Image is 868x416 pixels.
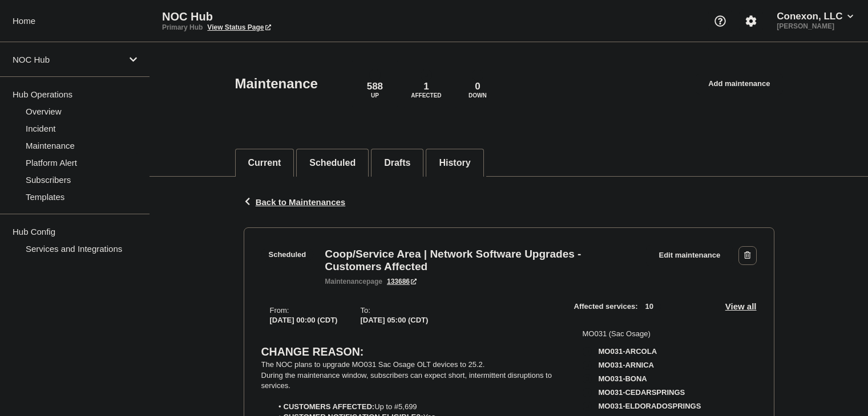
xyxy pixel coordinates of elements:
[583,402,592,411] div: affected
[583,388,592,397] div: affected
[599,347,657,356] span: MO031-ARCOLA
[207,23,271,31] a: View Status Page
[423,81,429,92] p: 1
[599,374,647,384] span: MO031-BONA
[739,9,763,33] button: Account settings
[421,70,432,81] div: affected
[411,92,441,99] p: Affected
[162,10,390,23] p: NOC Hub
[325,248,635,273] h3: Coop/Service Area | Network Software Upgrades - Customers Affected
[270,306,338,315] p: From :
[708,9,732,33] button: Support
[469,92,487,99] p: Down
[646,245,733,266] a: Edit maintenance
[638,300,661,313] span: 10
[256,197,346,207] span: Back to Maintenances
[583,361,592,370] div: affected
[367,81,383,92] p: 588
[325,278,382,286] p: page
[696,74,782,95] a: Add maintenance
[248,158,281,168] button: Current
[272,402,556,412] li: Up to #5,699
[574,300,667,313] span: Affected services:
[472,70,483,81] div: down
[162,23,203,31] p: Primary Hub
[309,158,356,168] button: Scheduled
[439,158,470,168] button: History
[369,70,381,81] div: up
[774,22,855,30] p: [PERSON_NAME]
[261,345,364,358] strong: CHANGE REASON:
[599,361,655,370] span: MO031-ARNICA
[13,55,122,64] p: NOC Hub
[284,402,375,411] strong: CUSTOMERS AFFECTED:
[270,316,338,324] span: [DATE] 00:00 (CDT)
[599,388,685,397] span: MO031-CEDARSPRINGS
[583,347,592,356] div: affected
[599,402,701,411] span: MO031-ELDORADOSPRINGS
[774,11,855,22] button: Conexon, LLC
[725,300,757,313] button: View all
[475,81,480,92] p: 0
[583,374,592,384] div: affected
[261,370,556,391] p: During the maintenance window, subscribers can expect short, intermittent disruptions to services.
[360,316,428,324] span: [DATE] 05:00 (CDT)
[235,76,318,92] h1: Maintenance
[261,248,314,261] span: Scheduled
[384,158,410,168] button: Drafts
[360,306,428,315] p: To :
[325,278,366,286] span: maintenance
[261,360,556,370] p: The NOC plans to upgrade MO031 Sac Osage OLT devices to 25.2.
[387,278,417,286] a: 133686
[244,197,346,207] button: Back to Maintenances
[583,329,705,338] p: MO031 (Sac Osage)
[371,92,379,99] p: Up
